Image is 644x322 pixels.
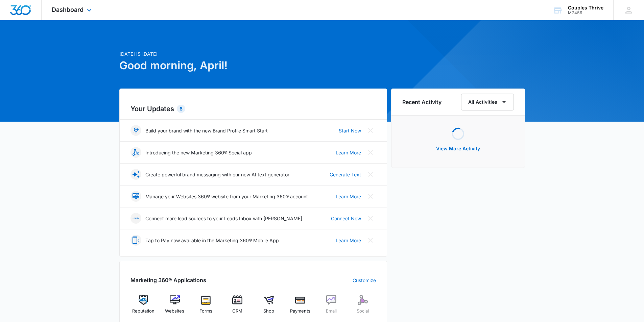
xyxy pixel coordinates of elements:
a: Learn More [336,149,361,156]
a: CRM [224,295,251,319]
a: Forms [193,295,219,319]
h1: Good morning, April! [119,57,387,74]
span: CRM [232,308,242,315]
a: Social [350,295,376,319]
a: Websites [162,295,188,319]
div: account id [568,10,603,15]
a: Customize [353,277,376,284]
button: All Activities [461,94,514,110]
h2: Marketing 360® Applications [130,276,206,284]
button: Close [365,235,376,246]
button: View More Activity [429,141,487,157]
span: Dashboard [52,6,84,13]
a: Reputation [130,295,157,319]
button: Close [365,213,376,224]
span: Websites [165,308,184,315]
h6: Recent Activity [402,98,442,106]
a: Payments [287,295,313,319]
span: Shop [263,308,274,315]
p: Tap to Pay now available in the Marketing 360® Mobile App [145,237,279,244]
span: Forms [199,308,212,315]
p: [DATE] is [DATE] [119,50,387,57]
span: Social [357,308,369,315]
button: Close [365,125,376,136]
p: Create powerful brand messaging with our new AI text generator [145,171,289,178]
p: Connect more lead sources to your Leads Inbox with [PERSON_NAME] [145,215,302,222]
span: Email [326,308,337,315]
h2: Your Updates [130,104,376,114]
a: Start Now [339,127,361,134]
p: Manage your Websites 360® website from your Marketing 360® account [145,193,308,200]
span: Reputation [132,308,154,315]
button: Close [365,169,376,180]
a: Connect Now [331,215,361,222]
span: Payments [290,308,310,315]
p: Build your brand with the new Brand Profile Smart Start [145,127,268,134]
a: Generate Text [330,171,361,178]
p: Introducing the new Marketing 360® Social app [145,149,252,156]
div: 6 [177,105,185,113]
button: Close [365,147,376,158]
a: Learn More [336,237,361,244]
a: Shop [256,295,282,319]
button: Close [365,191,376,202]
a: Email [318,295,344,319]
div: account name [568,5,603,10]
a: Learn More [336,193,361,200]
